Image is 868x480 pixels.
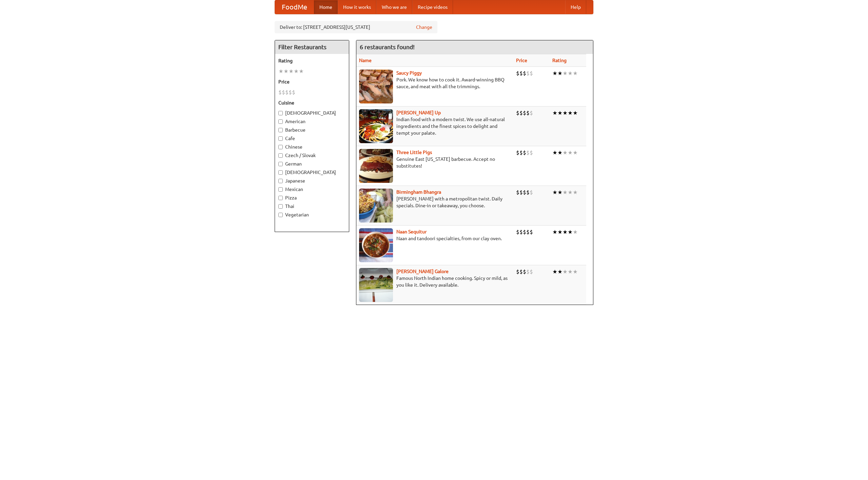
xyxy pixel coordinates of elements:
[359,235,511,242] p: Naan and tandoori specialties, from our clay oven.
[278,203,346,210] label: Thai
[563,149,568,156] li: ★
[278,177,346,184] label: Japanese
[278,136,283,141] input: Cafe
[565,0,586,14] a: Help
[526,70,530,77] li: $
[573,189,578,196] li: ★
[278,213,283,217] input: Vegetarian
[360,44,415,50] ng-pluralize: 6 restaurants found!
[278,169,346,176] label: [DEMOGRAPHIC_DATA]
[530,189,533,196] li: $
[278,57,346,64] h5: Rating
[289,68,294,75] li: ★
[523,228,526,236] li: $
[294,68,299,75] li: ★
[292,89,295,96] li: $
[283,68,289,75] li: ★
[563,109,568,117] li: ★
[278,119,283,124] input: American
[359,116,511,136] p: Indian food with a modern twist. We use all-natural ingredients and the finest spices to delight ...
[275,21,437,33] div: Deliver to: [STREET_ADDRESS][US_STATE]
[526,189,530,196] li: $
[552,268,557,275] li: ★
[563,70,568,77] li: ★
[278,78,346,85] h5: Price
[396,189,441,195] a: Birmingham Bhangra
[552,70,557,77] li: ★
[568,149,573,156] li: ★
[568,109,573,117] li: ★
[523,268,526,275] li: $
[552,109,557,117] li: ★
[568,70,573,77] li: ★
[359,58,372,63] a: Name
[278,127,346,133] label: Barbecue
[573,268,578,275] li: ★
[573,109,578,117] li: ★
[557,149,563,156] li: ★
[278,187,283,192] input: Mexican
[396,150,432,155] a: Three Little Pigs
[516,149,519,156] li: $
[396,229,427,234] b: Naan Sequitur
[568,189,573,196] li: ★
[359,268,393,302] img: currygalore.jpg
[278,99,346,106] h5: Cuisine
[278,194,346,201] label: Pizza
[289,89,292,96] li: $
[278,186,346,193] label: Mexican
[278,160,346,167] label: German
[557,189,563,196] li: ★
[523,189,526,196] li: $
[552,149,557,156] li: ★
[530,268,533,275] li: $
[299,68,304,75] li: ★
[519,149,523,156] li: $
[359,109,393,143] img: curryup.jpg
[516,189,519,196] li: $
[557,70,563,77] li: ★
[278,111,283,115] input: [DEMOGRAPHIC_DATA]
[278,68,283,75] li: ★
[516,268,519,275] li: $
[396,110,441,115] a: [PERSON_NAME] Up
[278,153,283,158] input: Czech / Slovak
[278,128,283,132] input: Barbecue
[563,268,568,275] li: ★
[278,89,282,96] li: $
[519,109,523,117] li: $
[526,109,530,117] li: $
[557,109,563,117] li: ★
[563,189,568,196] li: ★
[278,145,283,149] input: Chinese
[530,149,533,156] li: $
[523,149,526,156] li: $
[338,0,376,14] a: How it works
[519,189,523,196] li: $
[526,228,530,236] li: $
[275,40,349,54] h4: Filter Restaurants
[523,109,526,117] li: $
[557,228,563,236] li: ★
[396,70,422,76] a: Saucy Piggy
[285,89,289,96] li: $
[359,275,511,288] p: Famous North Indian home cooking. Spicy or mild, as you like it. Delivery available.
[573,149,578,156] li: ★
[526,149,530,156] li: $
[573,228,578,236] li: ★
[282,89,285,96] li: $
[516,58,527,63] a: Price
[573,70,578,77] li: ★
[359,156,511,169] p: Genuine East [US_STATE] barbecue. Accept no substitutes!
[412,0,453,14] a: Recipe videos
[278,170,283,175] input: [DEMOGRAPHIC_DATA]
[516,70,519,77] li: $
[552,228,557,236] li: ★
[568,228,573,236] li: ★
[314,0,338,14] a: Home
[519,228,523,236] li: $
[359,149,393,183] img: littlepigs.jpg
